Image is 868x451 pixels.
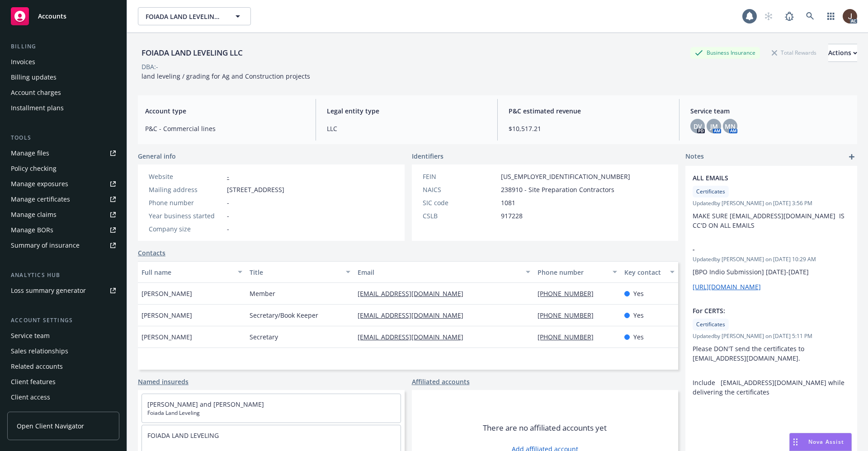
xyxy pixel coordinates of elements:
[142,332,192,342] span: [PERSON_NAME]
[7,223,119,237] a: Manage BORs
[710,122,718,131] span: JM
[509,106,668,116] span: P&C estimated revenue
[38,13,66,20] span: Accounts
[7,70,119,85] a: Billing updates
[423,172,497,181] div: FEIN
[142,62,158,71] div: DBA: -
[138,248,165,258] a: Contacts
[11,192,70,207] div: Manage certificates
[693,332,850,340] span: Updated by [PERSON_NAME] on [DATE] 5:11 PM
[327,106,486,116] span: Legal entity type
[246,261,354,283] button: Title
[7,329,119,343] a: Service team
[509,124,668,133] span: $10,517.21
[358,268,520,277] div: Email
[250,332,278,342] span: Secretary
[693,378,850,397] p: Include [EMAIL_ADDRESS][DOMAIN_NAME] while delivering the certificates
[501,185,614,194] span: 238910 - Site Preparation Contractors
[358,289,471,298] a: [EMAIL_ADDRESS][DOMAIN_NAME]
[790,433,801,451] div: Drag to move
[693,244,826,254] span: -
[11,223,53,237] div: Manage BORs
[7,192,119,207] a: Manage certificates
[412,151,443,161] span: Identifiers
[780,7,798,25] a: Report a Bug
[828,44,857,61] div: Actions
[250,289,275,298] span: Member
[147,409,395,417] span: Foiada Land Leveling
[633,289,644,298] span: Yes
[624,268,665,277] div: Key contact
[146,12,224,21] span: FOIADA LAND LEVELING LLC
[538,311,601,319] a: [PHONE_NUMBER]
[789,433,852,451] button: Nova Assist
[227,224,229,234] span: -
[7,133,119,142] div: Tools
[11,70,57,85] div: Billing updates
[142,310,192,320] span: [PERSON_NAME]
[358,311,471,319] a: [EMAIL_ADDRESS][DOMAIN_NAME]
[685,166,857,237] div: ALL EMAILSCertificatesUpdatedby [PERSON_NAME] on [DATE] 3:56 PMMAKE SURE [EMAIL_ADDRESS][DOMAIN_N...
[846,151,857,162] a: add
[7,177,119,191] a: Manage exposures
[142,72,310,80] span: land leveling / grading for Ag and Construction projects
[11,207,57,222] div: Manage claims
[423,185,497,194] div: NAICS
[17,421,84,431] span: Open Client Navigator
[693,255,850,263] span: Updated by [PERSON_NAME] on [DATE] 10:29 AM
[767,47,821,58] div: Total Rewards
[534,261,620,283] button: Phone number
[423,198,497,207] div: SIC code
[501,198,515,207] span: 1081
[149,172,223,181] div: Website
[149,211,223,221] div: Year business started
[11,344,68,358] div: Sales relationships
[423,211,497,221] div: CSLB
[693,199,850,207] span: Updated by [PERSON_NAME] on [DATE] 3:56 PM
[690,47,760,58] div: Business Insurance
[7,316,119,325] div: Account settings
[412,377,470,386] a: Affiliated accounts
[685,151,704,162] span: Notes
[759,7,778,25] a: Start snowing
[7,271,119,280] div: Analytics hub
[7,238,119,253] a: Summary of insurance
[147,400,264,409] a: [PERSON_NAME] and [PERSON_NAME]
[7,161,119,176] a: Policy checking
[11,161,57,176] div: Policy checking
[693,267,850,277] p: [BPO Indio Submission] [DATE]-[DATE]
[11,85,61,100] div: Account charges
[633,332,644,342] span: Yes
[11,238,80,253] div: Summary of insurance
[7,146,119,160] a: Manage files
[7,390,119,404] a: Client access
[685,299,857,404] div: For CERTS:CertificatesUpdatedby [PERSON_NAME] on [DATE] 5:11 PMPlease DON'T send the certificates...
[327,124,486,133] span: LLC
[11,283,86,298] div: Loss summary generator
[685,237,857,299] div: -Updatedby [PERSON_NAME] on [DATE] 10:29 AM[BPO Indio Submission] [DATE]-[DATE][URL][DOMAIN_NAME]
[693,306,826,315] span: For CERTS:
[808,438,844,446] span: Nova Assist
[693,122,702,131] span: DV
[690,106,850,116] span: Service team
[147,431,219,440] a: FOIADA LAND LEVELING
[633,310,644,320] span: Yes
[149,185,223,194] div: Mailing address
[11,359,63,374] div: Related accounts
[138,377,189,386] a: Named insureds
[483,423,607,433] span: There are no affiliated accounts yet
[538,333,601,341] a: [PHONE_NUMBER]
[227,198,229,207] span: -
[7,42,119,51] div: Billing
[7,283,119,298] a: Loss summary generator
[11,329,50,343] div: Service team
[621,261,678,283] button: Key contact
[822,7,840,25] a: Switch app
[250,310,318,320] span: Secretary/Book Keeper
[149,198,223,207] div: Phone number
[145,106,305,116] span: Account type
[138,261,246,283] button: Full name
[801,7,819,25] a: Search
[501,172,630,181] span: [US_EMPLOYER_IDENTIFICATION_NUMBER]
